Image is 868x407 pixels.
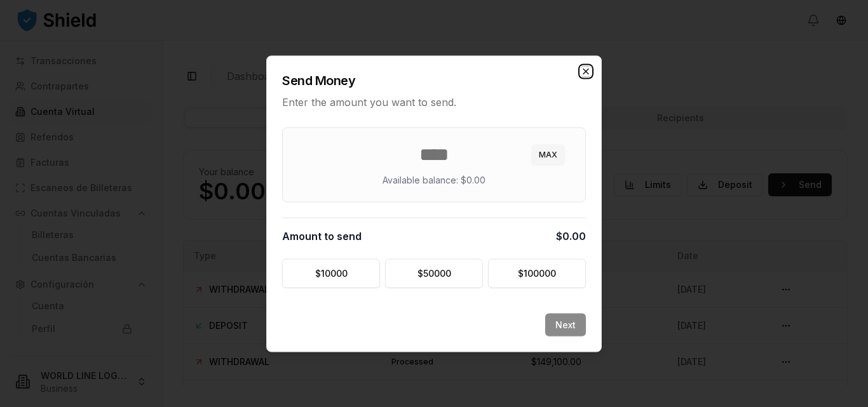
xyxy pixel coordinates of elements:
p: Available balance: $0.00 [383,173,485,186]
span: Amount to send [282,228,362,243]
h2: Send Money [282,71,586,89]
button: MAX [531,144,565,164]
p: Enter the amount you want to send. [282,94,586,109]
button: $100000 [488,258,586,288]
button: $10000 [282,258,380,288]
span: $0.00 [556,228,586,243]
button: $50000 [385,258,483,288]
